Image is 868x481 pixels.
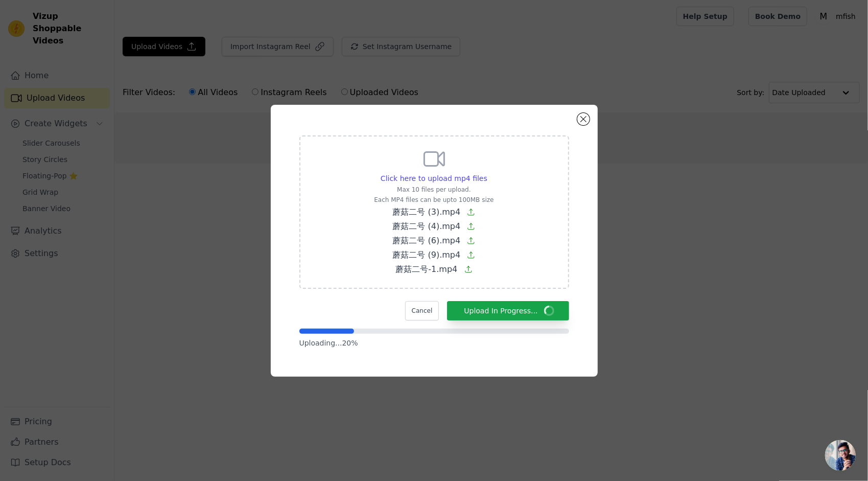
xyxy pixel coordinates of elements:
[393,207,461,217] span: 蘑菇二号 (3).mp4
[374,186,494,194] p: Max 10 files per upload.
[381,174,487,182] span: Click here to upload mp4 files
[577,113,590,125] button: Close modal
[825,440,856,471] a: 开放式聊天
[393,250,461,260] span: 蘑菇二号 (9).mp4
[393,221,461,231] span: 蘑菇二号 (4).mp4
[395,264,457,274] span: 蘑菇二号-1.mp4
[405,301,439,320] button: Cancel
[447,301,569,320] button: Upload In Progress...
[393,236,461,245] span: 蘑菇二号 (6).mp4
[299,338,569,348] p: Uploading... 20 %
[374,196,494,204] p: Each MP4 files can be upto 100MB size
